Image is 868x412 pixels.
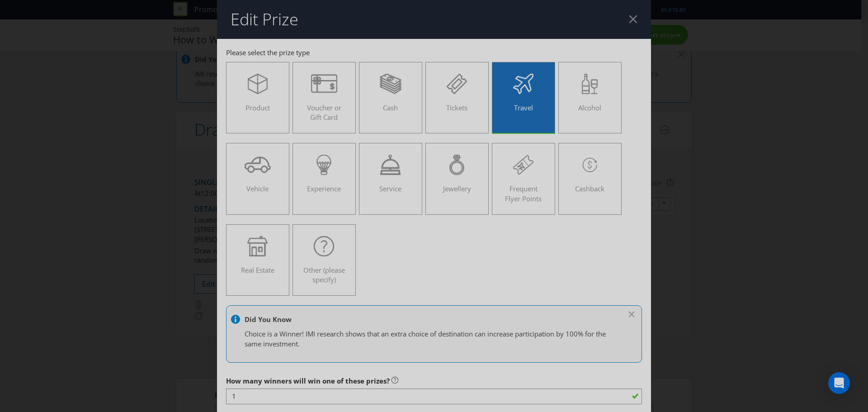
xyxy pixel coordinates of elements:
[514,103,533,112] span: Travel
[443,184,471,193] span: Jewellery
[575,184,604,193] span: Cashback
[226,48,310,57] span: Please select the prize type
[307,184,341,193] span: Experience
[226,376,390,385] span: How many winners will win one of these prizes?
[446,103,467,112] span: Tickets
[383,103,398,112] span: Cash
[303,265,345,284] span: Other (please specify)
[828,372,850,394] div: Open Intercom Messenger
[245,103,270,112] span: Product
[307,103,341,122] span: Voucher or Gift Card
[231,10,298,28] h2: Edit Prize
[226,388,642,404] input: e.g. 5
[578,103,601,112] span: Alcohol
[505,184,542,203] span: Frequent Flyer Points
[246,184,269,193] span: Vehicle
[379,184,401,193] span: Service
[245,329,614,349] p: Choice is a Winner! IMI research shows that an extra choice of destination can increase participa...
[241,265,274,275] span: Real Estate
